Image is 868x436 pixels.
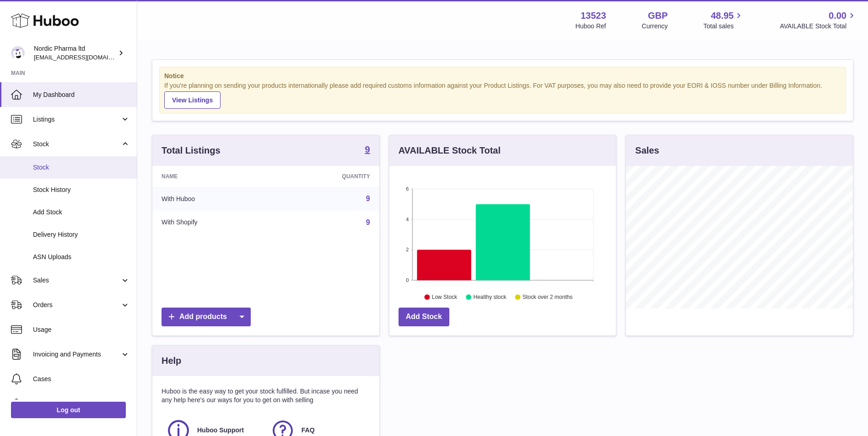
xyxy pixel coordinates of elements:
th: Name [152,166,275,187]
a: 9 [365,145,370,156]
span: 48.95 [711,10,733,22]
span: Stock [33,163,130,172]
span: Orders [33,301,120,309]
span: Usage [33,325,130,334]
a: 0.00 AVAILABLE Stock Total [780,10,857,31]
a: Add Stock [399,308,449,326]
text: Healthy stock [473,294,507,300]
strong: 13523 [581,10,606,22]
strong: GBP [648,10,668,22]
span: Listings [33,115,120,124]
text: Low Stock [432,294,458,300]
h3: Total Listings [162,144,221,157]
span: Sales [33,276,120,285]
a: View Listings [164,91,221,109]
span: My Dashboard [33,90,130,99]
text: Stock over 2 months [523,294,572,300]
div: Nordic Pharma ltd [34,44,116,62]
text: 6 [406,186,409,191]
text: 0 [406,277,409,283]
text: 2 [406,247,409,252]
span: [EMAIL_ADDRESS][DOMAIN_NAME] [34,53,135,61]
span: Total sales [703,22,744,31]
div: Huboo Ref [576,22,606,31]
span: Delivery History [33,230,130,239]
a: 9 [366,195,370,202]
h3: AVAILABLE Stock Total [399,144,501,157]
a: Log out [11,402,126,418]
span: Invoicing and Payments [33,350,120,359]
td: With Shopify [152,211,275,234]
span: ASN Uploads [33,253,130,261]
h3: Sales [635,144,659,157]
td: With Huboo [152,187,275,211]
div: If you're planning on sending your products internationally please add required customs informati... [164,81,841,109]
span: Huboo Support [197,426,244,435]
a: 48.95 Total sales [703,10,744,31]
span: 0.00 [829,10,846,22]
div: Currency [642,22,668,31]
span: FAQ [302,426,315,435]
span: AVAILABLE Stock Total [780,22,857,31]
p: Huboo is the easy way to get your stock fulfilled. But incase you need any help here's our ways f... [162,387,370,404]
a: Add products [162,308,251,326]
span: Cases [33,375,130,383]
h3: Help [162,355,181,367]
strong: 9 [365,145,370,154]
span: Add Stock [33,208,130,217]
span: Stock History [33,186,130,194]
text: 4 [406,217,409,222]
img: chika.alabi@nordicpharma.com [11,46,25,60]
a: 9 [366,218,370,226]
span: Stock [33,140,120,149]
strong: Notice [164,72,841,80]
th: Quantity [275,166,379,187]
